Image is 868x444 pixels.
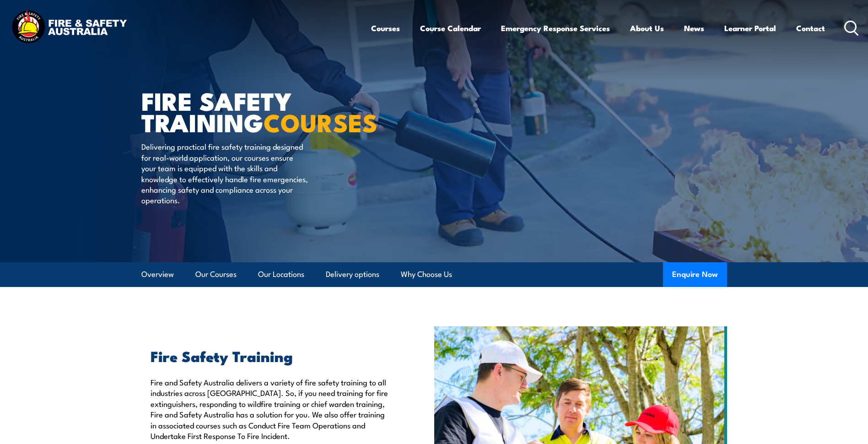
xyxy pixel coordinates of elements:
[371,16,400,40] a: Courses
[141,262,174,287] a: Overview
[264,103,377,141] strong: COURSES
[258,262,304,287] a: Our Locations
[326,262,379,287] a: Delivery options
[663,262,727,287] button: Enquire Now
[684,16,704,40] a: News
[796,16,825,40] a: Contact
[141,90,367,132] h1: FIRE SAFETY TRAINING
[420,16,481,40] a: Course Calendar
[151,377,392,441] p: Fire and Safety Australia delivers a variety of fire safety training to all industries across [GE...
[141,141,308,205] p: Delivering practical fire safety training designed for real-world application, our courses ensure...
[401,262,452,287] a: Why Choose Us
[630,16,664,40] a: About Us
[724,16,776,40] a: Learner Portal
[501,16,610,40] a: Emergency Response Services
[151,349,392,362] h2: Fire Safety Training
[195,262,237,287] a: Our Courses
